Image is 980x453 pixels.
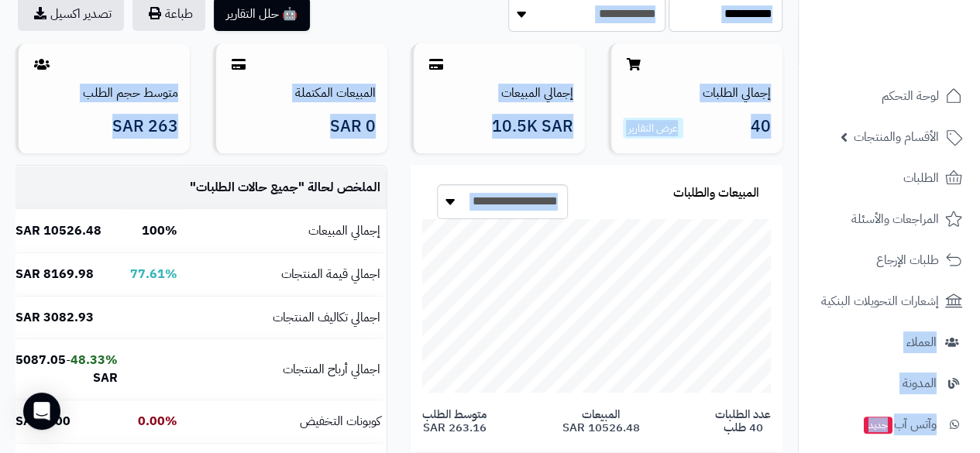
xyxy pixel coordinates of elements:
[821,290,939,312] span: إشعارات التحويلات البنكية
[15,221,101,240] b: 10526.48 SAR
[184,400,387,443] td: كوبونات التخفيض
[703,84,771,102] a: إجمالي الطلبات
[673,187,759,201] h3: المبيعات والطلبات
[184,253,387,296] td: اجمالي قيمة المنتجات
[851,208,939,230] span: المراجعات والأسئلة
[83,84,178,102] a: متوسط حجم الطلب
[854,126,939,148] span: الأقسام والمنتجات
[492,118,573,136] span: 10.5K SAR
[808,201,971,238] a: المراجعات والأسئلة
[196,178,298,197] span: جميع حالات الطلبات
[862,414,937,435] span: وآتس آب
[142,221,177,240] b: 100%
[184,210,387,252] td: إجمالي المبيعات
[808,324,971,361] a: العملاء
[70,351,118,369] b: 48.33%
[751,118,771,139] span: 40
[184,339,387,400] td: اجمالي أرباح المنتجات
[501,84,573,102] a: إجمالي المبيعات
[9,339,124,400] td: -
[864,417,892,434] span: جديد
[808,406,971,443] a: وآتس آبجديد
[330,118,376,136] span: 0 SAR
[628,120,678,136] a: عرض التقارير
[295,84,376,102] a: المبيعات المكتملة
[808,160,971,197] a: الطلبات
[15,265,94,283] b: 8169.98 SAR
[15,412,70,431] b: 0.00 SAR
[15,308,94,327] b: 3082.93 SAR
[184,166,387,209] td: الملخص لحالة " "
[808,242,971,279] a: طلبات الإرجاع
[808,283,971,320] a: إشعارات التحويلات البنكية
[882,85,939,107] span: لوحة التحكم
[808,365,971,402] a: المدونة
[903,372,937,394] span: المدونة
[808,77,971,115] a: لوحة التحكم
[715,408,771,434] span: عدد الطلبات 40 طلب
[23,393,60,430] div: Open Intercom Messenger
[876,249,939,271] span: طلبات الإرجاع
[562,408,640,434] span: المبيعات 10526.48 SAR
[184,297,387,339] td: اجمالي تكاليف المنتجات
[112,118,178,136] span: 263 SAR
[906,331,937,353] span: العملاء
[422,408,487,434] span: متوسط الطلب 263.16 SAR
[15,351,118,387] b: 5087.05 SAR
[138,412,177,431] b: 0.00%
[130,265,177,283] b: 77.61%
[903,167,939,189] span: الطلبات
